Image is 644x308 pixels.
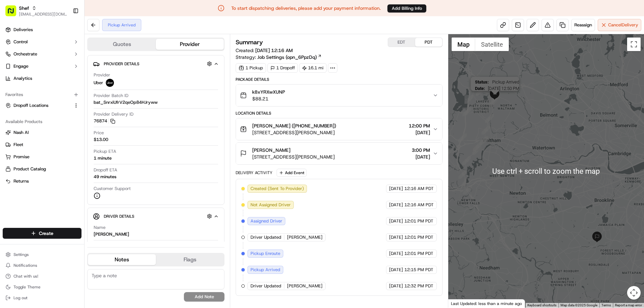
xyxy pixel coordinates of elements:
[21,105,47,110] span: Shef Support
[479,136,488,145] div: 13
[5,102,71,109] a: Dropoff Locations
[14,166,46,172] span: Product Catalog
[615,303,642,307] a: Report a map error
[571,19,595,31] button: Reassign
[94,72,110,78] span: Provider
[444,148,453,157] div: 1
[14,274,38,279] span: Chat with us!
[93,211,219,222] button: Driver Details
[598,19,641,31] button: CancelDelivery
[389,251,403,257] span: [DATE]
[389,234,403,240] span: [DATE]
[19,5,29,11] button: Shef
[475,38,509,51] button: Show satellite imagery
[94,155,112,161] div: 1 minute
[39,230,53,237] span: Create
[387,4,426,13] a: Add Billing Info
[252,153,335,160] span: [STREET_ADDRESS][PERSON_NAME]
[251,218,282,224] span: Assigned Driver
[52,105,66,110] span: [DATE]
[251,267,280,273] span: Pickup Arrived
[452,38,475,51] button: Show street map
[88,254,156,265] button: Notes
[49,105,51,110] span: •
[236,77,442,82] div: Package Details
[3,293,81,303] button: Log out
[94,99,158,105] span: bat_SnrxiUfrV2qeOp84HJryww
[14,284,41,290] span: Toggle Theme
[3,24,81,35] a: Deliveries
[236,85,442,106] button: k8xYRXwXUNP$88.21
[251,202,291,208] span: Not Assigned Driver
[491,95,499,103] div: 17
[14,178,29,184] span: Returns
[7,88,45,93] div: Past conversations
[7,27,123,38] p: Welcome 👋
[450,299,472,308] a: Open this area in Google Maps (opens a new window)
[463,186,472,194] div: 8
[30,65,111,71] div: Start new chat
[105,87,123,95] button: See all
[3,3,70,19] button: Shef[EMAIL_ADDRESS][DOMAIN_NAME]
[389,186,403,192] span: [DATE]
[574,22,592,28] span: Reassign
[94,224,105,231] span: Name
[415,38,442,47] button: PDT
[267,63,298,73] div: 1 Dropoff
[627,286,641,300] button: Map camera controls
[88,39,156,50] button: Quotes
[94,174,116,180] div: 49 minutes
[389,218,403,224] span: [DATE]
[4,130,54,142] a: 📗Knowledge Base
[14,129,29,136] span: Nash AI
[14,27,33,33] span: Deliveries
[7,7,20,20] img: Nash
[14,295,27,301] span: Log out
[404,186,434,192] span: 12:16 AM PDT
[3,89,81,100] div: Favorites
[94,137,108,143] span: $13.00
[404,202,434,208] span: 12:16 AM PDT
[3,151,81,162] button: Promise
[488,96,497,104] div: 7
[488,86,519,91] span: [DATE] 12:50 PM
[409,129,430,136] span: [DATE]
[7,134,12,139] div: 📗
[94,111,134,117] span: Provider Delivery ID
[3,116,81,127] div: Available Products
[57,134,63,139] div: 💻
[462,108,471,116] div: 3
[287,283,323,289] span: [PERSON_NAME]
[481,126,490,135] div: 14
[236,63,266,73] div: 1 Pickup
[527,303,556,308] button: Keyboard shortcuts
[3,271,81,281] button: Chat with us!
[412,153,430,160] span: [DATE]
[67,149,82,155] span: Pylon
[231,5,381,11] p: To start dispatching deliveries, please add your payment information.
[389,283,403,289] span: [DATE]
[3,261,81,270] button: Notifications
[14,142,23,148] span: Fleet
[5,129,79,136] a: Nash AI
[404,218,433,224] span: 12:01 PM PDT
[93,58,219,69] button: Provider Details
[409,122,430,129] span: 12:00 PM
[389,202,403,208] span: [DATE]
[252,147,290,153] span: [PERSON_NAME]
[19,11,67,17] button: [EMAIL_ADDRESS][DOMAIN_NAME]
[94,148,116,155] span: Pickup ETA
[487,89,496,98] div: 6
[104,214,134,219] span: Driver Details
[252,129,336,136] span: [STREET_ADDRESS][PERSON_NAME]
[14,65,26,77] img: 8571987876998_91fb9ceb93ad5c398215_72.jpg
[412,147,430,153] span: 3:00 PM
[18,44,122,51] input: Got a question? Start typing here...
[404,234,433,240] span: 12:01 PM PDT
[287,234,323,240] span: [PERSON_NAME]
[14,133,52,140] span: Knowledge Base
[54,130,111,142] a: 💻API Documentation
[94,130,104,136] span: Price
[94,80,103,86] span: Uber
